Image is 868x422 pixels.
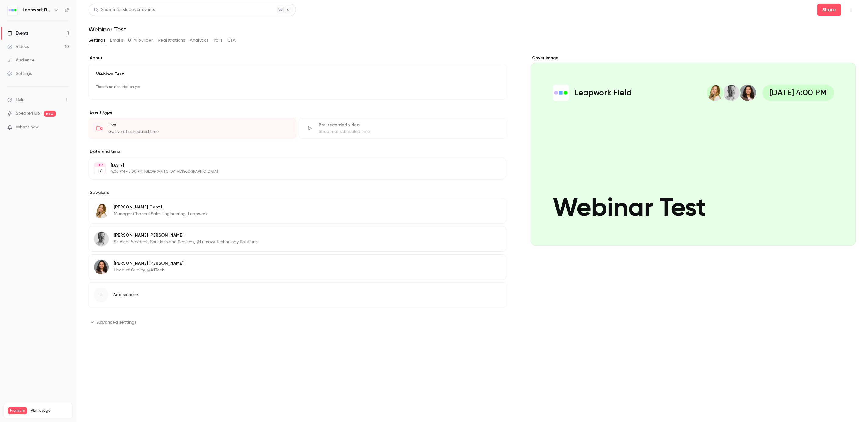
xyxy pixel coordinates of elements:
div: Maria Arreaza[PERSON_NAME] [PERSON_NAME]Head of Quality, @AllTech [89,254,506,280]
a: SpeakerHub [16,110,40,117]
li: help-dropdown-opener [7,97,69,103]
div: Audience [7,57,34,63]
img: Leapwork Field [8,5,17,15]
p: [PERSON_NAME] [PERSON_NAME] [114,260,183,266]
button: Emails [110,35,123,45]
label: Date and time [89,149,506,155]
div: Stream at scheduled time [319,129,499,135]
p: Sr. Vice President, Soultions and Services, @Lumovy Technology Solutions [114,239,257,245]
label: Speakers [89,189,506,196]
p: 4:00 PM - 5:00 PM, [GEOGRAPHIC_DATA]/[GEOGRAPHIC_DATA] [111,169,474,174]
div: Live [108,122,289,128]
div: Events [7,30,28,36]
button: UTM builder [128,35,153,45]
div: LiveGo live at scheduled time [89,118,296,139]
span: Plan usage [31,408,69,413]
p: [PERSON_NAME] [PERSON_NAME] [114,232,257,238]
button: CTA [227,35,236,45]
button: Registrations [158,35,185,45]
button: Share [817,4,841,16]
p: Manager Channel Sales Engineering, Leapwork [114,211,208,217]
button: Settings [89,35,105,45]
p: [DATE] [111,163,474,169]
h1: Webinar Test [89,26,856,33]
img: Maria Arreaza [94,260,109,274]
img: Alexandra Coptil [94,204,109,218]
div: Pre-recorded videoStream at scheduled time [299,118,507,139]
p: Event type [89,109,506,116]
div: Videos [7,44,29,50]
div: Andrew Alpert[PERSON_NAME] [PERSON_NAME]Sr. Vice President, Soultions and Services, @Lumovy Techn... [89,226,506,252]
button: Add speaker [89,282,506,307]
span: What's new [16,124,39,130]
label: Cover image [531,55,856,61]
p: [PERSON_NAME] Coptil [114,204,208,210]
button: Analytics [190,35,209,45]
p: 17 [98,167,102,174]
span: Advanced settings [97,319,136,325]
span: new [44,111,56,117]
p: Webinar Test [96,71,499,77]
div: SEP [94,163,105,167]
section: Advanced settings [89,317,506,327]
button: Advanced settings [89,317,140,327]
button: Polls [214,35,222,45]
span: Premium [8,407,27,414]
div: Go live at scheduled time [108,129,289,135]
span: Add speaker [113,292,138,298]
p: There's no description yet [96,82,499,92]
label: About [89,55,506,61]
span: Help [16,97,25,103]
h6: Leapwork Field [23,7,51,13]
iframe: Noticeable Trigger [62,125,69,130]
img: Andrew Alpert [94,232,109,246]
p: Head of Quality, @AllTech [114,267,183,273]
section: Cover image [531,55,856,246]
div: Pre-recorded video [319,122,499,128]
div: Settings [7,71,32,77]
div: Alexandra Coptil[PERSON_NAME] CoptilManager Channel Sales Engineering, Leapwork [89,198,506,224]
div: Search for videos or events [94,7,155,13]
